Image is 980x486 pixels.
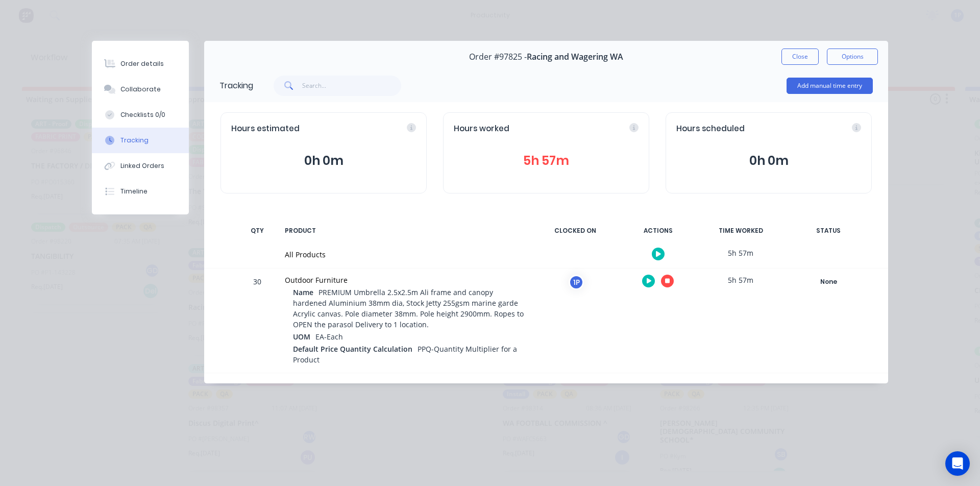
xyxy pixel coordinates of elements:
[285,249,525,260] div: All Products
[92,51,189,77] button: Order details
[120,136,149,145] div: Tracking
[242,270,273,373] div: 30
[620,220,696,241] div: ACTIONS
[92,179,189,204] button: Timeline
[293,344,517,364] span: PPQ-Quantity Multiplier for a Product
[120,187,148,196] div: Timeline
[92,128,189,153] button: Tracking
[279,220,531,241] div: PRODUCT
[827,48,878,65] button: Options
[527,52,623,62] span: Racing and Wagering WA
[454,151,639,171] button: 5h 57m
[469,52,527,62] span: Order #97825 -
[676,151,861,171] button: 0h 0m
[702,241,779,264] div: 5h 57m
[569,275,584,290] div: 1P
[454,123,509,135] span: Hours worked
[231,123,300,135] span: Hours estimated
[120,85,161,94] div: Collaborate
[242,220,273,241] div: QTY
[702,220,779,241] div: TIME WORKED
[302,76,402,96] input: Search...
[293,287,313,298] span: Name
[676,123,745,135] span: Hours scheduled
[285,275,525,285] div: Outdoor Furniture
[787,78,873,94] button: Add manual time entry
[92,102,189,128] button: Checklists 0/0
[293,331,310,342] span: UOM
[92,153,189,179] button: Linked Orders
[231,151,416,171] button: 0h 0m
[293,344,412,354] span: Default Price Quantity Calculation
[785,220,872,241] div: STATUS
[120,110,165,119] div: Checklists 0/0
[537,220,614,241] div: CLOCKED ON
[315,332,343,342] span: EA-Each
[781,48,819,65] button: Close
[702,269,779,291] div: 5h 57m
[945,451,970,476] div: Open Intercom Messenger
[293,287,524,329] span: PREMIUM Umbrella 2.5x2.5m Ali frame and canopy hardened Aluminium 38mm dia, Stock Jetty 255gsm ma...
[792,275,865,288] div: None
[219,80,253,92] div: Tracking
[120,161,164,171] div: Linked Orders
[791,275,866,289] button: None
[120,59,164,68] div: Order details
[92,77,189,102] button: Collaborate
